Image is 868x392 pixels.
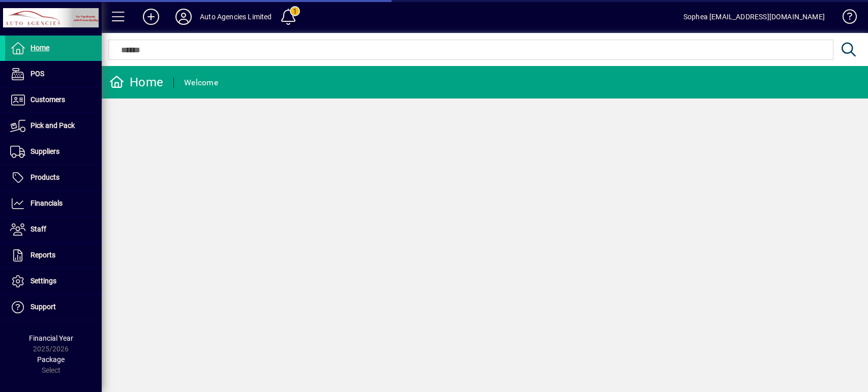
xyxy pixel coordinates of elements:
[200,9,272,25] div: Auto Agencies Limited
[5,295,102,320] a: Support
[5,165,102,190] a: Products
[683,9,825,25] div: Sophea [EMAIL_ADDRESS][DOMAIN_NAME]
[109,74,163,90] div: Home
[31,303,56,311] span: Support
[5,269,102,294] a: Settings
[31,44,49,52] span: Home
[31,225,46,233] span: Staff
[5,191,102,216] a: Financials
[31,251,55,259] span: Reports
[5,217,102,242] a: Staff
[835,2,855,35] a: Knowledge Base
[5,139,102,165] a: Suppliers
[31,147,59,155] span: Suppliers
[31,121,75,129] span: Pick and Pack
[31,70,44,78] span: POS
[135,8,167,26] button: Add
[29,334,73,342] span: Financial Year
[31,277,56,285] span: Settings
[5,87,102,113] a: Customers
[167,8,200,26] button: Profile
[184,75,218,91] div: Welcome
[31,199,63,207] span: Financials
[5,243,102,268] a: Reports
[5,61,102,87] a: POS
[31,173,59,181] span: Products
[31,95,65,104] span: Customers
[37,355,65,364] span: Package
[5,113,102,139] a: Pick and Pack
